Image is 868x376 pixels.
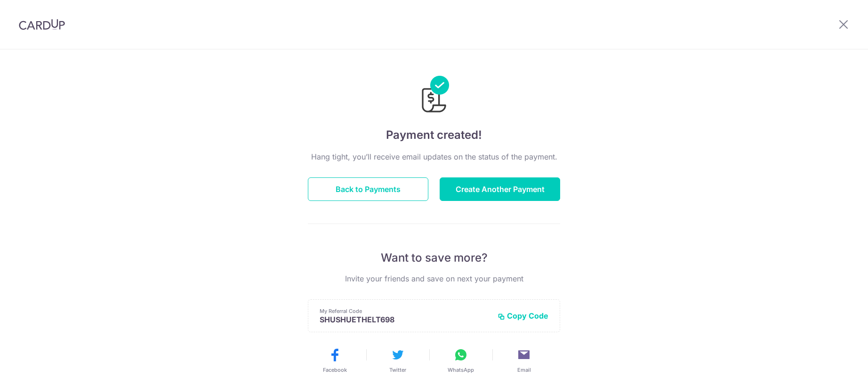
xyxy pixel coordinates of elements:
[370,347,426,374] button: Twitter
[419,76,449,115] img: Payments
[308,151,560,162] p: Hang tight, you’ll receive email updates on the status of the payment.
[308,273,560,284] p: Invite your friends and save on next your payment
[308,177,428,201] button: Back to Payments
[308,127,560,144] h4: Payment created!
[496,347,552,374] button: Email
[323,366,347,374] span: Facebook
[19,19,65,30] img: CardUp
[433,347,489,374] button: WhatsApp
[308,250,560,265] p: Want to save more?
[320,307,490,315] p: My Referral Code
[808,348,859,371] iframe: Opens a widget where you can find more information
[389,366,406,374] span: Twitter
[517,366,531,374] span: Email
[307,347,362,374] button: Facebook
[498,311,548,320] button: Copy Code
[448,366,474,374] span: WhatsApp
[320,315,490,324] p: SHUSHUETHELT698
[440,177,560,201] button: Create Another Payment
